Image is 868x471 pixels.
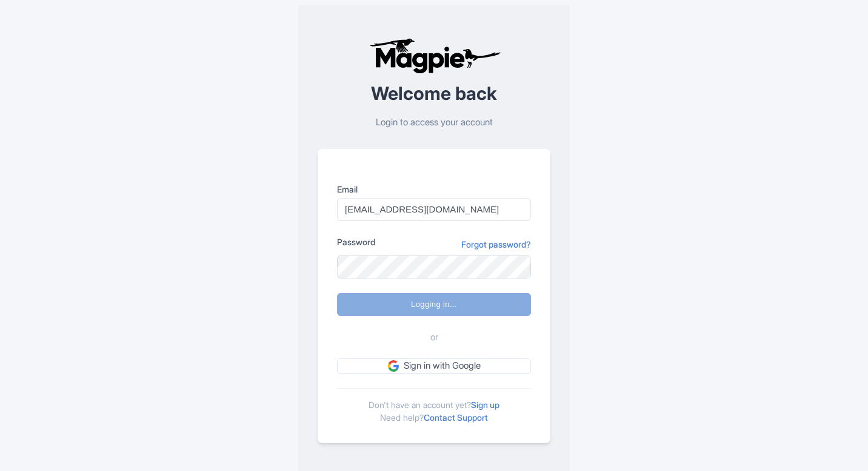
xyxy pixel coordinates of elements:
[337,236,375,248] label: Password
[461,238,531,251] a: Forgot password?
[318,116,550,130] p: Login to access your account
[424,412,488,423] a: Contact Support
[337,388,531,424] div: Don't have an account yet? Need help?
[337,183,531,196] label: Email
[388,360,399,371] img: google.svg
[366,38,502,74] img: logo-ab69f6fb50320c5b225c76a69d11143b.png
[337,198,531,221] input: you@example.com
[430,331,438,344] span: or
[337,293,531,316] input: Logging in...
[337,358,531,374] a: Sign in with Google
[471,400,499,410] a: Sign up
[318,84,550,104] h2: Welcome back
